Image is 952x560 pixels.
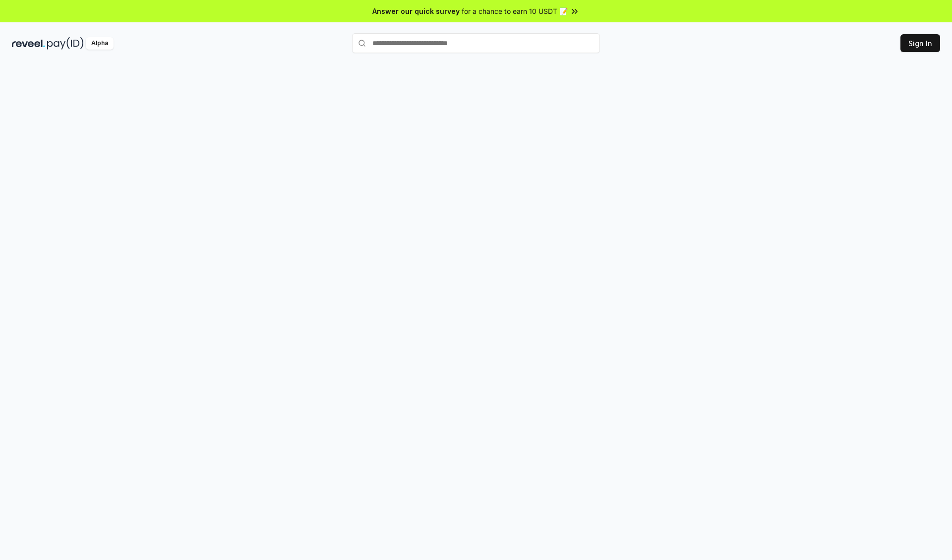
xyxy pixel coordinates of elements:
button: Sign In [900,34,940,52]
span: Answer our quick survey [372,6,460,16]
img: reveel_dark [12,37,45,50]
span: for a chance to earn 10 USDT 📝 [462,6,568,16]
img: pay_id [47,37,84,50]
div: Alpha [86,37,114,50]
